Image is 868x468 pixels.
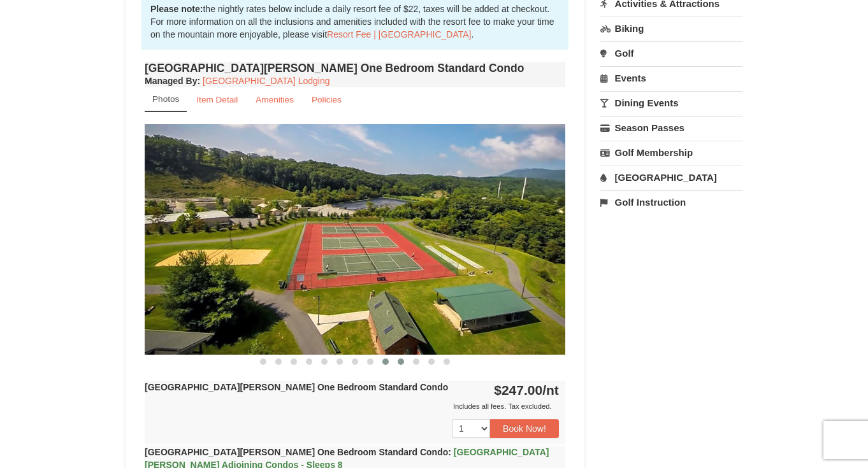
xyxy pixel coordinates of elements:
button: Book Now! [490,419,559,438]
a: Season Passes [600,116,742,139]
strong: : [145,76,200,86]
a: Dining Events [600,91,742,115]
strong: Please note: [150,4,203,14]
small: Item Detail [196,95,238,104]
a: Golf Membership [600,141,742,164]
a: Policies [303,87,350,112]
a: Amenities [247,87,302,112]
a: Item Detail [188,87,246,112]
span: : [448,447,451,457]
a: Resort Fee | [GEOGRAPHIC_DATA] [327,29,471,39]
strong: $247.00 [494,383,559,397]
div: Includes all fees. Tax excluded. [145,400,559,413]
a: [GEOGRAPHIC_DATA] Lodging [203,76,329,86]
a: Golf Instruction [600,190,742,214]
span: Managed By [145,76,197,86]
span: /nt [542,383,559,397]
small: Amenities [256,95,294,104]
small: Photos [152,94,179,104]
img: 18876286-197-8dd7dae4.jpg [145,124,565,354]
h4: [GEOGRAPHIC_DATA][PERSON_NAME] One Bedroom Standard Condo [145,62,565,74]
a: Golf [600,41,742,65]
a: [GEOGRAPHIC_DATA] [600,166,742,189]
strong: [GEOGRAPHIC_DATA][PERSON_NAME] One Bedroom Standard Condo [145,382,448,392]
a: Photos [145,87,187,112]
a: Events [600,66,742,90]
a: Biking [600,17,742,40]
small: Policies [312,95,342,104]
